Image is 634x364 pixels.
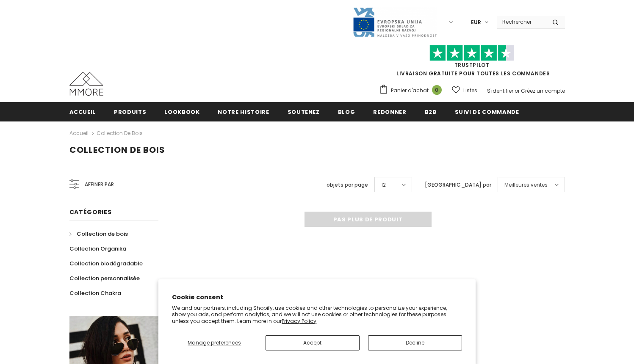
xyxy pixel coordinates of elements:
[69,289,121,297] span: Collection Chakra
[391,86,429,95] span: Panier d'achat
[69,108,96,116] span: Accueil
[352,18,437,25] a: Javni Razpis
[463,86,477,95] span: Listes
[504,181,548,189] span: Meilleures ventes
[425,102,437,121] a: B2B
[425,108,437,116] span: B2B
[471,18,481,27] span: EUR
[429,45,514,61] img: Faites confiance aux étoiles pilotes
[487,87,513,94] a: S'identifier
[338,108,355,116] span: Blog
[114,102,146,121] a: Produits
[454,61,490,69] a: TrustPilot
[172,293,462,302] h2: Cookie consent
[69,245,126,253] span: Collection Organika
[379,84,446,97] a: Panier d'achat 0
[69,102,96,121] a: Accueil
[515,87,520,94] span: or
[282,317,316,325] a: Privacy Policy
[172,305,462,325] p: We and our partners, including Shopify, use cookies and other technologies to personalize your ex...
[69,271,140,286] a: Collection personnalisée
[452,83,477,98] a: Listes
[218,108,269,116] span: Notre histoire
[288,102,320,121] a: soutenez
[69,144,165,156] span: Collection de bois
[288,108,320,116] span: soutenez
[69,274,140,282] span: Collection personnalisée
[77,230,128,238] span: Collection de bois
[69,259,143,267] span: Collection biodégradable
[218,102,269,121] a: Notre histoire
[164,108,199,116] span: Lookbook
[69,286,121,301] a: Collection Chakra
[114,108,146,116] span: Produits
[69,72,103,96] img: Cas MMORE
[425,181,491,189] label: [GEOGRAPHIC_DATA] par
[69,208,112,216] span: Catégories
[373,102,406,121] a: Redonner
[521,87,565,94] a: Créez un compte
[379,49,565,77] span: LIVRAISON GRATUITE POUR TOUTES LES COMMANDES
[69,256,143,271] a: Collection biodégradable
[497,16,546,28] input: Search Site
[69,226,128,241] a: Collection de bois
[455,102,519,121] a: Suivi de commande
[188,339,241,346] span: Manage preferences
[97,130,143,137] a: Collection de bois
[327,181,368,189] label: objets par page
[85,180,114,189] span: Affiner par
[352,7,437,38] img: Javni Razpis
[373,108,406,116] span: Redonner
[164,102,199,121] a: Lookbook
[381,181,386,189] span: 12
[368,335,462,350] button: Decline
[69,128,89,138] a: Accueil
[172,335,257,350] button: Manage preferences
[69,241,126,256] a: Collection Organika
[455,108,519,116] span: Suivi de commande
[338,102,355,121] a: Blog
[432,85,442,95] span: 0
[266,335,360,350] button: Accept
